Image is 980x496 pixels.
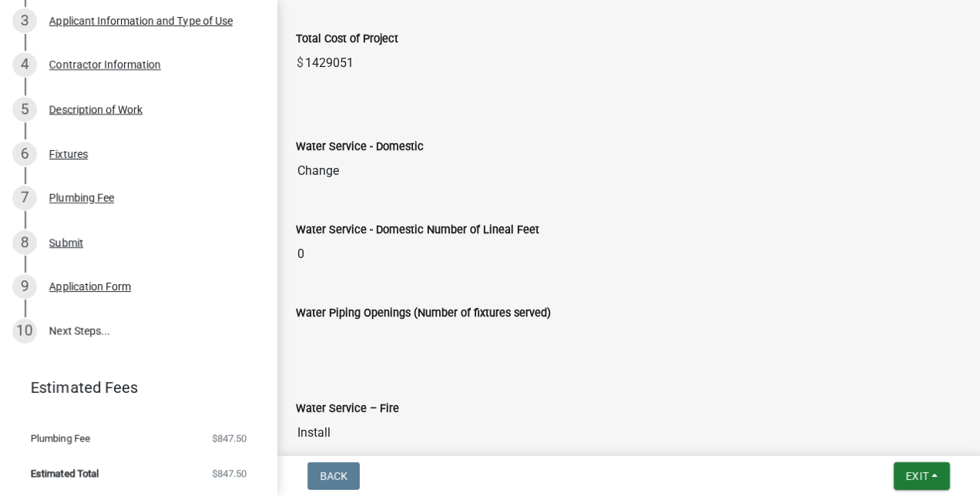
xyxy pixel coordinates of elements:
a: Estimated Fees [12,372,253,403]
div: Fixtures [49,149,88,159]
label: Water Piping Openings (Number of fixtures served) [296,308,551,319]
div: 10 [12,319,37,344]
span: $ [296,48,304,79]
div: 9 [12,274,37,299]
div: 4 [12,52,37,77]
div: 5 [12,97,37,122]
div: 3 [12,8,37,33]
div: Application Form [49,281,131,292]
span: Plumbing Fee [31,434,90,444]
div: 7 [12,186,37,210]
div: 6 [12,142,37,166]
span: Estimated Total [31,468,99,478]
label: Water Service - Domestic Number of Lineal Feet [296,225,539,236]
div: Applicant Information and Type of Use [49,15,233,26]
div: 8 [12,230,37,255]
label: Water Service - Domestic [296,142,424,152]
button: Back [307,462,360,490]
span: Exit [906,470,928,482]
div: Submit [49,237,83,248]
span: Back [320,470,347,482]
span: $847.50 [212,468,247,478]
span: $847.50 [212,434,247,444]
button: Exit [894,462,950,490]
div: Plumbing Fee [49,193,114,203]
label: Water Service – Fire [296,404,399,414]
div: Contractor Information [49,59,161,70]
label: Total Cost of Project [296,34,398,45]
div: Description of Work [49,104,143,115]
